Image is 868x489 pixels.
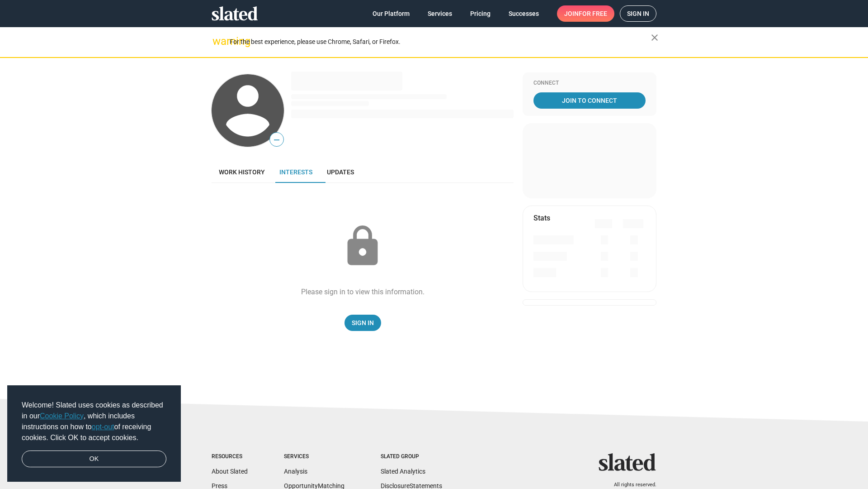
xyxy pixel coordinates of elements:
a: dismiss cookie message [22,451,166,468]
a: Successes [501,5,546,22]
mat-card-title: Stats [533,213,550,223]
span: Our Platform [373,5,410,22]
mat-icon: warning [212,36,223,47]
div: Resources [212,453,248,460]
a: Our Platform [365,5,417,22]
span: Pricing [470,5,491,22]
div: cookieconsent [7,385,181,482]
span: Successes [509,5,539,22]
span: Welcome! Slated uses cookies as described in our , which includes instructions on how to of recei... [22,400,166,443]
a: Sign in [620,5,656,22]
mat-icon: close [649,32,660,43]
a: Pricing [463,5,498,22]
a: Updates [320,161,361,183]
div: Services [284,453,344,460]
a: About Slated [212,468,248,475]
span: Join To Connect [535,92,644,109]
span: Updates [327,168,354,176]
span: Services [428,5,452,22]
div: Slated Group [381,453,442,460]
a: Join To Connect [533,92,646,109]
a: Interests [272,161,320,183]
a: Analysis [284,468,307,475]
span: Work history [219,168,265,176]
mat-icon: lock [340,224,385,269]
a: Slated Analytics [381,468,425,475]
span: Interests [279,168,312,176]
a: Joinfor free [557,5,614,22]
a: Work history [212,161,272,183]
span: for free [579,5,607,22]
span: Join [564,5,607,22]
div: Please sign in to view this information. [301,287,425,297]
a: Cookie Policy [40,412,84,420]
a: Sign In [344,315,381,331]
a: opt-out [92,423,114,431]
div: For the best experience, please use Chrome, Safari, or Firefox. [230,36,651,48]
span: — [270,134,283,146]
a: Services [420,5,459,22]
div: Connect [533,80,646,87]
span: Sign In [352,315,374,331]
span: Sign in [627,6,649,21]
